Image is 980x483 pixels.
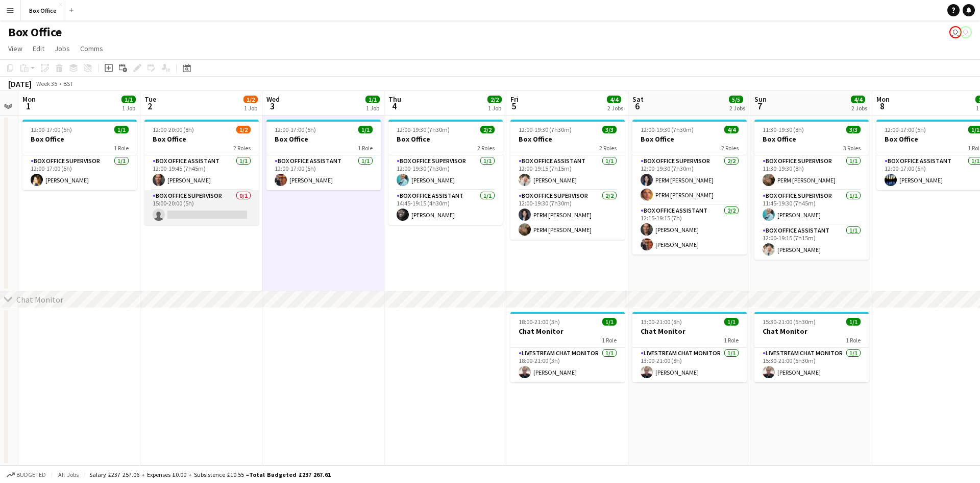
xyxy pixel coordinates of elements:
app-job-card: 12:00-19:30 (7h30m)3/3Box Office2 RolesBox Office Assistant1/112:00-19:15 (7h15m)[PERSON_NAME]Box... [510,120,625,240]
span: 1/1 [114,126,129,133]
app-job-card: 12:00-19:30 (7h30m)4/4Box Office2 RolesBox Office Supervisor2/212:00-19:30 (7h30m)PERM [PERSON_NA... [632,120,747,255]
app-card-role: Box Office Supervisor1/112:00-19:30 (7h30m)[PERSON_NAME] [388,155,503,190]
app-card-role: Livestream Chat Monitor1/113:00-21:00 (8h)[PERSON_NAME] [632,348,747,382]
app-job-card: 12:00-19:30 (7h30m)2/2Box Office2 RolesBox Office Supervisor1/112:00-19:30 (7h30m)[PERSON_NAME]Bo... [388,120,503,225]
app-job-card: 11:30-19:30 (8h)3/3Box Office3 RolesBox Office Supervisor1/111:30-19:30 (8h)PERM [PERSON_NAME]Box... [754,120,869,260]
span: 5/5 [729,96,743,103]
span: 4/4 [851,96,865,103]
h3: Box Office [266,134,381,144]
app-card-role: Box Office Assistant1/112:00-19:15 (7h15m)[PERSON_NAME] [754,225,869,260]
button: Budgeted [5,469,47,480]
app-card-role: Livestream Chat Monitor1/118:00-21:00 (3h)[PERSON_NAME] [510,348,625,382]
span: 2/2 [487,96,502,103]
span: Total Budgeted £237 267.61 [249,471,331,478]
span: 3/3 [602,126,617,133]
h3: Chat Monitor [510,327,625,336]
div: Salary £237 257.06 + Expenses £0.00 + Subsistence £10.55 = [89,471,331,478]
span: 7 [753,100,767,112]
span: All jobs [56,471,81,478]
a: Comms [76,42,107,55]
span: 1 [21,100,36,112]
app-card-role: Livestream Chat Monitor1/115:30-21:00 (5h30m)[PERSON_NAME] [754,348,869,382]
div: [DATE] [8,79,32,89]
a: Jobs [51,42,74,55]
span: 1 Role [846,336,861,344]
span: Tue [144,95,156,104]
app-job-card: 12:00-20:00 (8h)1/2Box Office2 RolesBox Office Assistant1/112:00-19:45 (7h45m)[PERSON_NAME]Box Of... [144,120,259,225]
span: 1/1 [365,96,380,103]
app-card-role: Box Office Supervisor2/212:00-19:30 (7h30m)PERM [PERSON_NAME]PERM [PERSON_NAME] [632,155,747,205]
h1: Box Office [8,25,62,40]
div: BST [63,80,73,87]
span: 1/1 [358,126,373,133]
span: Wed [266,95,280,104]
app-user-avatar: Millie Haldane [949,26,962,38]
app-job-card: 15:30-21:00 (5h30m)1/1Chat Monitor1 RoleLivestream Chat Monitor1/115:30-21:00 (5h30m)[PERSON_NAME] [754,312,869,382]
div: 1 Job [488,104,501,112]
span: 3 [265,100,280,112]
app-job-card: 12:00-17:00 (5h)1/1Box Office1 RoleBox Office Supervisor1/112:00-17:00 (5h)[PERSON_NAME] [22,120,137,190]
span: Sat [632,95,644,104]
span: 4/4 [724,126,739,133]
span: 2 [143,100,156,112]
span: 12:00-17:00 (5h) [31,126,72,133]
app-job-card: 13:00-21:00 (8h)1/1Chat Monitor1 RoleLivestream Chat Monitor1/113:00-21:00 (8h)[PERSON_NAME] [632,312,747,382]
h3: Box Office [754,134,869,144]
a: Edit [29,42,48,55]
span: 2 Roles [233,144,251,152]
span: Fri [510,95,519,104]
h3: Box Office [22,134,137,144]
app-card-role: Box Office Assistant1/112:00-19:45 (7h45m)[PERSON_NAME] [144,155,259,190]
span: 4/4 [607,96,621,103]
span: Budgeted [16,471,46,478]
span: 18:00-21:00 (3h) [519,318,560,326]
span: 1/2 [236,126,251,133]
span: 2 Roles [599,144,617,152]
button: Box Office [21,1,65,20]
span: Thu [388,95,401,104]
span: 1/1 [602,318,617,326]
span: 1 Role [114,144,129,152]
app-user-avatar: Millie Haldane [960,26,972,38]
span: 1 Role [724,336,739,344]
span: 11:30-19:30 (8h) [763,126,804,133]
span: 13:00-21:00 (8h) [641,318,682,326]
h3: Box Office [632,134,747,144]
span: 8 [875,100,890,112]
span: 12:00-17:00 (5h) [885,126,926,133]
app-card-role: Box Office Supervisor2/212:00-19:30 (7h30m)PERM [PERSON_NAME]PERM [PERSON_NAME] [510,190,625,240]
div: 2 Jobs [851,104,867,112]
span: 3/3 [846,126,861,133]
div: 2 Jobs [607,104,623,112]
span: 6 [631,100,644,112]
span: 1/1 [724,318,739,326]
h3: Box Office [144,134,259,144]
div: Chat Monitor [16,294,63,305]
span: 12:00-19:30 (7h30m) [397,126,450,133]
span: 1/1 [121,96,136,103]
app-card-role: Box Office Supervisor1/111:45-19:30 (7h45m)[PERSON_NAME] [754,190,869,225]
span: Jobs [55,44,70,53]
span: 12:00-17:00 (5h) [275,126,316,133]
app-card-role: Box Office Assistant2/212:15-19:15 (7h)[PERSON_NAME][PERSON_NAME] [632,205,747,255]
h3: Box Office [388,134,503,144]
span: Comms [80,44,103,53]
span: 2 Roles [477,144,495,152]
span: 5 [509,100,519,112]
span: Sun [754,95,767,104]
div: 1 Job [244,104,257,112]
app-card-role: Box Office Assistant1/112:00-19:15 (7h15m)[PERSON_NAME] [510,155,625,190]
span: Week 35 [34,80,59,87]
h3: Chat Monitor [632,327,747,336]
app-job-card: 18:00-21:00 (3h)1/1Chat Monitor1 RoleLivestream Chat Monitor1/118:00-21:00 (3h)[PERSON_NAME] [510,312,625,382]
app-job-card: 12:00-17:00 (5h)1/1Box Office1 RoleBox Office Assistant1/112:00-17:00 (5h)[PERSON_NAME] [266,120,381,190]
div: 1 Job [122,104,135,112]
span: 12:00-19:30 (7h30m) [519,126,572,133]
div: 2 Jobs [729,104,745,112]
